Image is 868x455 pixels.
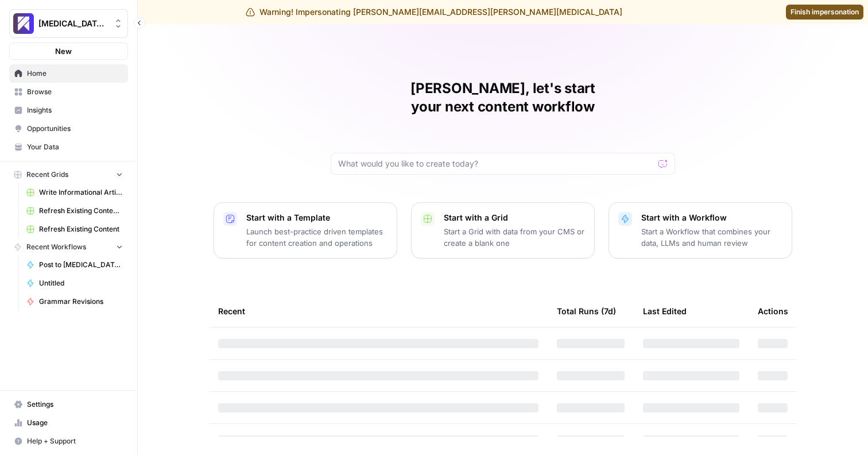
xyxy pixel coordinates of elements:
a: Untitled [21,274,128,292]
div: Last Edited [643,295,687,327]
span: Your Data [27,142,123,152]
h1: [PERSON_NAME], let's start your next content workflow [331,79,675,116]
span: New [55,45,72,57]
img: Overjet - Test Logo [13,13,34,34]
p: Start a Workflow that combines your data, LLMs and human review [641,226,782,249]
button: Help + Support [9,432,128,450]
div: Total Runs (7d) [557,295,616,327]
a: Post to [MEDICAL_DATA][DOMAIN_NAME] [21,256,128,274]
div: Recent [218,295,538,327]
span: Finish impersonation [790,7,859,17]
a: Your Data [9,138,128,156]
button: Start with a WorkflowStart a Workflow that combines your data, LLMs and human review [609,202,792,259]
button: New [9,43,128,60]
a: Write Informational Article [21,183,128,202]
span: Home [27,68,123,79]
a: Settings [9,395,128,414]
a: Browse [9,83,128,101]
p: Start a Grid with data from your CMS or create a blank one [444,226,585,249]
span: Post to [MEDICAL_DATA][DOMAIN_NAME] [39,260,123,270]
span: Write Informational Article [39,187,123,198]
span: Recent Grids [26,169,68,180]
span: Grammar Revisions [39,296,123,307]
div: Warning! Impersonating [PERSON_NAME][EMAIL_ADDRESS][PERSON_NAME][MEDICAL_DATA] [246,6,622,18]
a: Insights [9,101,128,119]
span: [MEDICAL_DATA] - Test [38,18,108,29]
a: Finish impersonation [786,5,863,20]
button: Start with a TemplateLaunch best-practice driven templates for content creation and operations [214,202,397,259]
p: Start with a Grid [444,212,585,223]
input: What would you like to create today? [338,158,654,169]
button: Start with a GridStart a Grid with data from your CMS or create a blank one [411,202,595,259]
span: Refresh Existing Content [39,224,123,234]
span: Refresh Existing Content - Test 2 [39,206,123,216]
a: Usage [9,414,128,432]
button: Workspace: Overjet - Test [9,9,128,38]
button: Recent Grids [9,166,128,183]
a: Refresh Existing Content [21,220,128,238]
a: Home [9,64,128,83]
span: Untitled [39,278,123,288]
span: Insights [27,105,123,115]
span: Settings [27,399,123,410]
span: Usage [27,418,123,428]
p: Launch best-practice driven templates for content creation and operations [246,226,387,249]
a: Grammar Revisions [21,292,128,311]
span: Opportunities [27,124,123,134]
p: Start with a Template [246,212,387,223]
span: Help + Support [27,436,123,446]
p: Start with a Workflow [641,212,782,223]
button: Recent Workflows [9,238,128,256]
a: Refresh Existing Content - Test 2 [21,202,128,220]
div: Actions [758,295,788,327]
a: Opportunities [9,119,128,138]
span: Browse [27,87,123,97]
span: Recent Workflows [26,242,86,252]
